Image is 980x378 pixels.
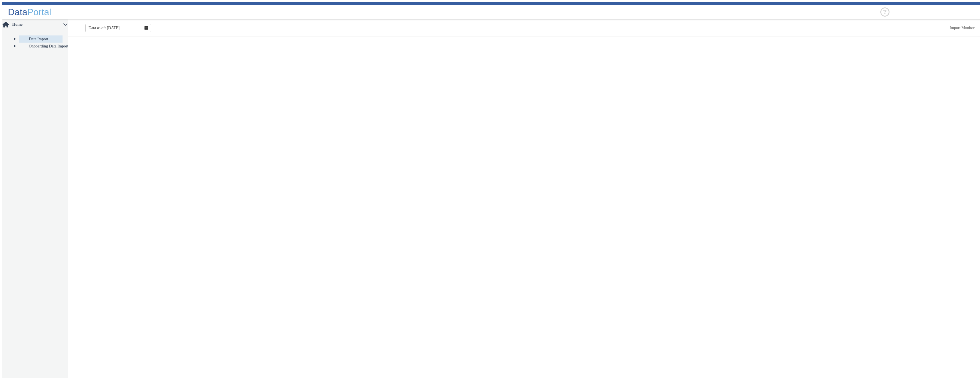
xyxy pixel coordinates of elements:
[2,19,68,30] p-accordion-header: Home
[880,7,889,17] div: Help
[2,30,68,55] p-accordion-content: Home
[19,43,63,50] a: Onboarding Data Import
[12,22,63,27] span: Home
[950,26,975,30] a: This is available for Darling Employees only
[27,7,51,17] span: Portal
[8,7,27,17] span: Data
[889,9,975,15] ng-select: null
[19,35,63,43] a: Data Import
[89,26,120,30] span: Data as of: [DATE]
